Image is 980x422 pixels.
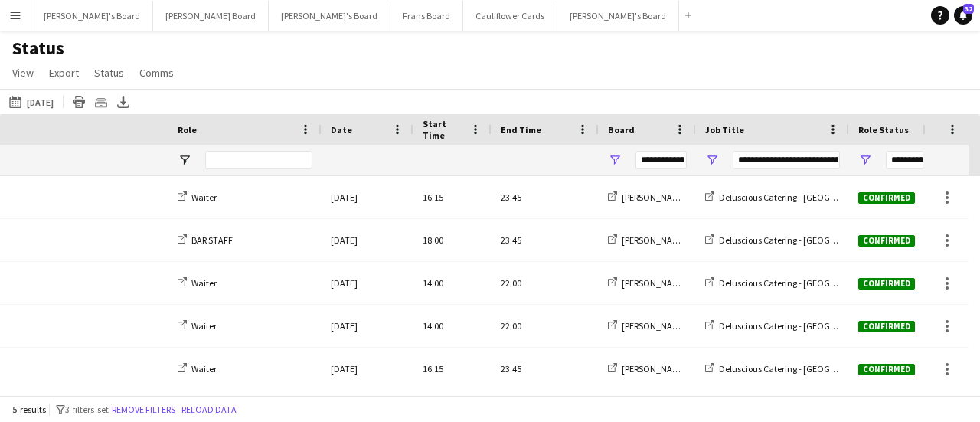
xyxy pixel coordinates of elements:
[191,277,217,289] span: Waiter
[178,401,240,418] button: Reload data
[191,191,217,203] span: Waiter
[92,93,110,111] app-action-btn: Crew files as ZIP
[858,153,872,167] button: Open Filter Menu
[413,219,492,261] div: 18:00
[622,277,718,289] span: [PERSON_NAME]'s Board
[463,1,557,31] button: Cauliflower Cards
[608,320,718,332] a: [PERSON_NAME]'s Board
[492,348,599,390] div: 23:45
[719,363,887,375] span: Deluscious Catering - [GEOGRAPHIC_DATA]
[43,63,85,83] a: Export
[322,348,413,390] div: [DATE]
[413,262,492,304] div: 14:00
[719,191,887,203] span: Deluscious Catering - [GEOGRAPHIC_DATA]
[705,234,887,246] a: Deluscious Catering - [GEOGRAPHIC_DATA]
[65,404,109,415] span: 3 filters set
[705,191,887,203] a: Deluscious Catering - [GEOGRAPHIC_DATA]
[49,66,79,80] span: Export
[954,6,972,25] a: 32
[413,305,492,347] div: 14:00
[331,124,352,136] span: Date
[191,234,233,246] span: BAR STAFF
[413,348,492,390] div: 16:15
[622,363,718,375] span: [PERSON_NAME]'s Board
[390,1,463,31] button: Frans Board
[178,124,197,136] span: Role
[178,277,217,289] a: Waiter
[858,364,915,375] span: Confirmed
[492,262,599,304] div: 22:00
[557,1,679,31] button: [PERSON_NAME]'s Board
[191,320,217,332] span: Waiter
[178,363,217,375] a: Waiter
[31,1,153,31] button: [PERSON_NAME]'s Board
[178,153,191,167] button: Open Filter Menu
[705,363,887,375] a: Deluscious Catering - [GEOGRAPHIC_DATA]
[88,63,130,83] a: Status
[12,66,34,80] span: View
[608,191,718,203] a: [PERSON_NAME]'s Board
[622,234,718,246] span: [PERSON_NAME]'s Board
[608,277,718,289] a: [PERSON_NAME]'s Board
[269,1,390,31] button: [PERSON_NAME]'s Board
[6,93,57,111] button: [DATE]
[94,66,124,80] span: Status
[322,305,413,347] div: [DATE]
[608,124,635,136] span: Board
[705,277,887,289] a: Deluscious Catering - [GEOGRAPHIC_DATA]
[492,176,599,218] div: 23:45
[139,66,174,80] span: Comms
[608,234,718,246] a: [PERSON_NAME]'s Board
[492,305,599,347] div: 22:00
[858,192,915,204] span: Confirmed
[622,320,718,332] span: [PERSON_NAME]'s Board
[133,63,180,83] a: Comms
[6,63,40,83] a: View
[608,363,718,375] a: [PERSON_NAME]'s Board
[178,191,217,203] a: Waiter
[109,401,178,418] button: Remove filters
[114,93,132,111] app-action-btn: Export XLSX
[153,1,269,31] button: [PERSON_NAME] Board
[719,277,887,289] span: Deluscious Catering - [GEOGRAPHIC_DATA]
[705,124,744,136] span: Job Title
[191,363,217,375] span: Waiter
[413,176,492,218] div: 16:15
[70,93,88,111] app-action-btn: Print
[963,4,974,14] span: 32
[719,234,887,246] span: Deluscious Catering - [GEOGRAPHIC_DATA]
[608,153,622,167] button: Open Filter Menu
[492,219,599,261] div: 23:45
[178,320,217,332] a: Waiter
[705,153,719,167] button: Open Filter Menu
[205,151,312,169] input: Role Filter Input
[858,321,915,332] span: Confirmed
[178,234,233,246] a: BAR STAFF
[858,124,909,136] span: Role Status
[705,320,887,332] a: Deluscious Catering - [GEOGRAPHIC_DATA]
[501,124,541,136] span: End Time
[423,118,464,141] span: Start Time
[858,235,915,247] span: Confirmed
[322,219,413,261] div: [DATE]
[719,320,887,332] span: Deluscious Catering - [GEOGRAPHIC_DATA]
[622,191,718,203] span: [PERSON_NAME]'s Board
[858,278,915,290] span: Confirmed
[322,176,413,218] div: [DATE]
[322,262,413,304] div: [DATE]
